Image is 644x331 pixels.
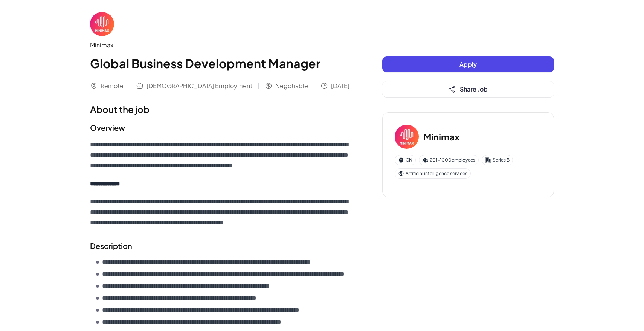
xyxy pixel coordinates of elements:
span: Negotiable [275,81,308,90]
img: Mi [90,12,114,36]
div: Series B [482,155,513,165]
button: Apply [382,56,554,72]
img: Mi [395,125,419,149]
div: 201-1000 employees [419,155,479,165]
span: Apply [459,60,477,68]
span: Share Job [460,85,488,93]
h1: About the job [90,102,352,116]
div: CN [395,155,416,165]
span: [DEMOGRAPHIC_DATA] Employment [147,81,252,90]
span: [DATE] [331,81,349,90]
h3: Minimax [423,130,459,143]
h2: Description [90,240,352,252]
h1: Global Business Development Manager [90,54,352,72]
div: Minimax [90,41,352,50]
span: Remote [101,81,124,90]
div: Artificial intelligence services [395,168,471,179]
button: Share Job [382,81,554,97]
h2: Overview [90,122,352,133]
